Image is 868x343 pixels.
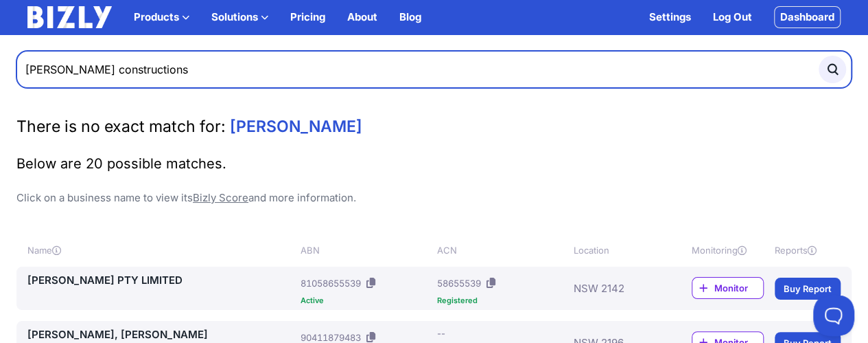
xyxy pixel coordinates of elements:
[301,243,432,257] div: ABN
[573,272,670,305] div: NSW 2142
[774,6,841,28] a: Dashboard
[573,243,670,257] div: Location
[27,327,295,343] a: [PERSON_NAME], [PERSON_NAME]
[290,9,325,25] a: Pricing
[27,243,295,257] div: Name
[16,117,226,136] span: There is no exact match for:
[301,297,432,305] div: Active
[692,243,764,257] div: Monitoring
[16,190,852,206] p: Click on a business name to view its and more information.
[436,327,445,340] div: --
[16,155,226,172] span: Below are 20 possible matches.
[649,9,691,25] a: Settings
[775,243,841,257] div: Reports
[436,276,480,290] div: 58655539
[436,297,567,305] div: Registered
[713,9,752,25] a: Log Out
[27,272,295,289] a: [PERSON_NAME] PTY LIMITED
[193,191,248,204] a: Bizly Score
[692,277,764,299] a: Monitor
[230,117,362,136] span: [PERSON_NAME]
[714,281,763,295] span: Monitor
[775,278,841,300] a: Buy Report
[399,9,421,25] a: Blog
[813,295,854,336] iframe: Toggle Customer Support
[211,9,268,25] button: Solutions
[436,243,567,257] div: ACN
[347,9,377,25] a: About
[16,51,852,88] input: Search by Name, ABN or ACN
[134,9,189,25] button: Products
[301,276,361,290] div: 81058655539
